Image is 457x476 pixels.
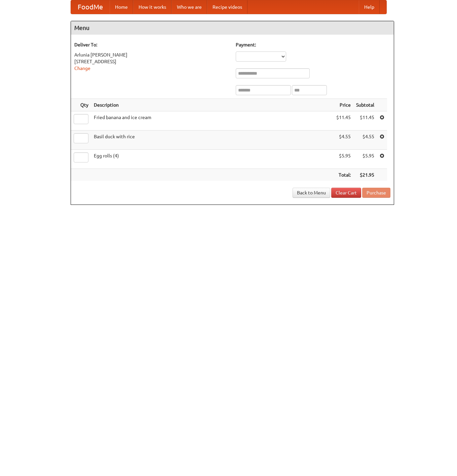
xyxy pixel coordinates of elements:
td: $5.95 [353,150,377,169]
th: Price [334,99,353,111]
div: Arlunia [PERSON_NAME] [74,51,229,58]
a: Clear Cart [331,188,361,198]
td: $5.95 [334,150,353,169]
th: Description [91,99,334,111]
td: Fried banana and ice cream [91,111,334,131]
a: Help [359,0,380,14]
h5: Payment: [236,41,390,48]
td: Egg rolls (4) [91,150,334,169]
td: $11.45 [353,111,377,131]
th: Qty [71,99,91,111]
td: $4.55 [353,131,377,150]
a: How it works [133,0,172,14]
h5: Deliver To: [74,41,229,48]
a: Back to Menu [293,188,330,198]
button: Purchase [362,188,390,198]
a: Who we are [172,0,207,14]
a: Change [74,66,90,71]
td: $11.45 [334,111,353,131]
th: Subtotal [353,99,377,111]
div: [STREET_ADDRESS] [74,58,229,65]
td: $4.55 [334,131,353,150]
th: Total: [334,169,353,181]
td: Basil duck with rice [91,131,334,150]
a: Recipe videos [207,0,247,14]
th: $21.95 [353,169,377,181]
h4: Menu [71,21,394,35]
a: Home [110,0,133,14]
a: FoodMe [71,0,110,14]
